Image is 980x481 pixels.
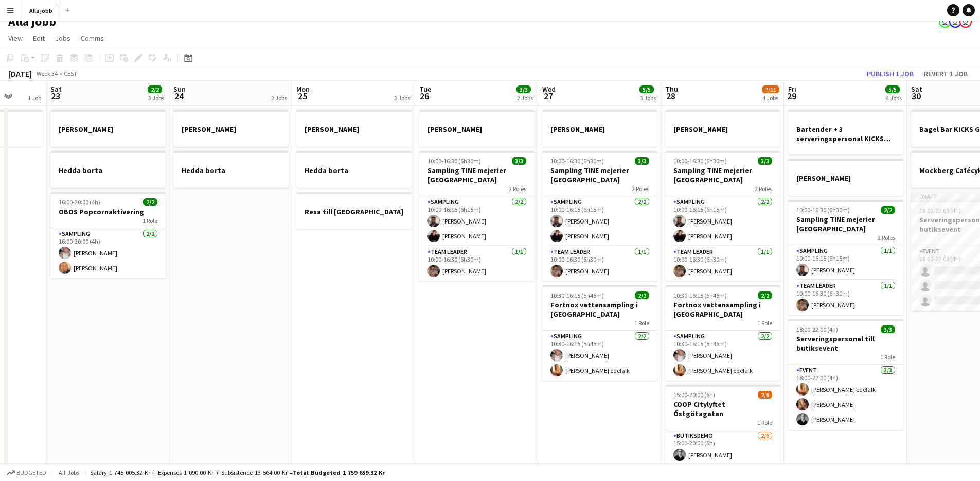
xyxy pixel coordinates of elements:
span: 18:00-22:00 (4h) [919,207,961,214]
app-job-card: [PERSON_NAME] [788,159,903,196]
app-job-card: 18:00-22:00 (4h)3/3Serveringspersonal till butiksevent1 RoleEvent3/318:00-22:00 (4h)[PERSON_NAME]... [788,319,903,430]
span: Fri [788,84,796,94]
app-job-card: [PERSON_NAME] [296,110,412,147]
app-job-card: [PERSON_NAME] [419,110,534,147]
span: 5/5 [639,85,654,93]
span: 2/2 [881,206,895,214]
h3: OBOS Popcornaktivering [50,207,166,216]
span: 1 Role [142,217,157,225]
div: 10:00-16:30 (6h30m)3/3Sampling TINE mejerier [GEOGRAPHIC_DATA]2 RolesSampling2/210:00-16:15 (6h15... [542,151,657,281]
span: Comms [81,33,104,43]
div: 10:00-16:30 (6h30m)2/2Sampling TINE mejerier [GEOGRAPHIC_DATA]2 RolesSampling1/110:00-16:15 (6h15... [788,200,903,315]
a: Comms [77,31,108,45]
app-job-card: [PERSON_NAME] [173,110,289,147]
app-job-card: Hedda borta [296,151,412,188]
span: 15:00-20:00 (5h) [673,391,715,399]
span: 3/3 [758,157,772,165]
button: Publish 1 job [863,67,918,80]
app-job-card: 10:00-16:30 (6h30m)3/3Sampling TINE mejerier [GEOGRAPHIC_DATA]2 RolesSampling2/210:00-16:15 (6h15... [419,151,534,281]
span: 2 Roles [755,185,772,193]
span: 2 Roles [878,234,895,242]
span: 10:00-16:30 (6h30m) [796,206,850,214]
span: 2/2 [758,291,772,299]
div: 2 Jobs [517,94,533,102]
div: CEST [64,70,77,77]
span: 10:30-16:15 (5h45m) [673,291,727,299]
span: View [8,33,23,43]
span: Edit [33,33,45,43]
app-job-card: 16:00-20:00 (4h)2/2OBOS Popcornaktivering1 RoleSampling2/216:00-20:00 (4h)[PERSON_NAME][PERSON_NAME] [50,192,166,278]
span: 29 [787,90,796,102]
span: 24 [172,90,186,102]
app-job-card: 10:00-16:30 (6h30m)3/3Sampling TINE mejerier [GEOGRAPHIC_DATA]2 RolesSampling2/210:00-16:15 (6h15... [665,151,780,281]
span: 10:00-16:30 (6h30m) [673,157,727,165]
h3: [PERSON_NAME] [173,125,289,134]
app-card-role: Team Leader1/110:00-16:30 (6h30m)[PERSON_NAME] [665,246,780,281]
a: View [4,31,27,45]
app-job-card: Resa till [GEOGRAPHIC_DATA] [296,192,412,229]
h3: Sampling TINE mejerier [GEOGRAPHIC_DATA] [665,166,780,184]
h3: Sampling TINE mejerier [GEOGRAPHIC_DATA] [542,166,657,184]
span: Thu [665,84,678,94]
div: 10:30-16:15 (5h45m)2/2Fortnox vattensampling i [GEOGRAPHIC_DATA]1 RoleSampling2/210:30-16:15 (5h4... [665,285,780,381]
h3: [PERSON_NAME] [788,174,903,183]
span: Wed [542,84,556,94]
app-user-avatar: Stina Dahl [939,15,951,28]
span: 5/5 [885,85,900,93]
h1: Alla jobb [8,14,56,29]
h3: [PERSON_NAME] [50,125,166,134]
app-card-role: Sampling2/216:00-20:00 (4h)[PERSON_NAME][PERSON_NAME] [50,228,166,278]
app-card-role: Sampling2/210:00-16:15 (6h15m)[PERSON_NAME][PERSON_NAME] [542,196,657,246]
span: Budgeted [16,469,46,476]
span: 1 Role [757,319,772,327]
div: Hedda borta [50,151,166,188]
app-card-role: Event3/318:00-22:00 (4h)[PERSON_NAME] edefalk[PERSON_NAME][PERSON_NAME] [788,365,903,430]
h3: Sampling TINE mejerier [GEOGRAPHIC_DATA] [788,215,903,233]
span: 1 Role [880,353,895,361]
span: Mon [296,84,310,94]
span: 1 Role [634,319,649,327]
span: 30 [910,90,922,102]
app-job-card: [PERSON_NAME] [665,110,780,147]
div: 1 Job [28,94,41,102]
app-card-role: Sampling2/210:30-16:15 (5h45m)[PERSON_NAME][PERSON_NAME] edefalk [542,331,657,381]
div: [DATE] [8,68,32,79]
app-card-role: Sampling2/210:00-16:15 (6h15m)[PERSON_NAME][PERSON_NAME] [665,196,780,246]
span: 2 Roles [509,185,526,193]
h3: Fortnox vattensampling i [GEOGRAPHIC_DATA] [542,300,657,319]
h3: Hedda borta [50,166,166,175]
span: 3/3 [512,157,526,165]
div: 10:30-16:15 (5h45m)2/2Fortnox vattensampling i [GEOGRAPHIC_DATA]1 RoleSampling2/210:30-16:15 (5h4... [542,285,657,381]
div: 4 Jobs [762,94,779,102]
app-card-role: Sampling2/210:30-16:15 (5h45m)[PERSON_NAME][PERSON_NAME] edefalk [665,331,780,381]
app-user-avatar: Emil Hasselberg [949,15,961,28]
span: 25 [295,90,310,102]
div: 3 Jobs [640,94,656,102]
span: Week 34 [34,70,60,77]
div: 2 Jobs [271,94,287,102]
span: 3/3 [516,85,531,93]
app-card-role: Team Leader1/110:00-16:30 (6h30m)[PERSON_NAME] [788,280,903,315]
a: Edit [29,31,49,45]
div: 3 Jobs [394,94,410,102]
app-job-card: [PERSON_NAME] [542,110,657,147]
h3: Fortnox vattensampling i [GEOGRAPHIC_DATA] [665,300,780,319]
app-job-card: Bartender + 3 serveringspersonal KICKS Globen [788,110,903,154]
a: Jobs [51,31,75,45]
span: Tue [419,84,431,94]
h3: Sampling TINE mejerier [GEOGRAPHIC_DATA] [419,166,534,184]
span: Jobs [55,33,70,43]
span: Sat [911,84,922,94]
span: 10:30-16:15 (5h45m) [550,291,604,299]
span: 2 Roles [632,185,649,193]
h3: [PERSON_NAME] [665,125,780,134]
